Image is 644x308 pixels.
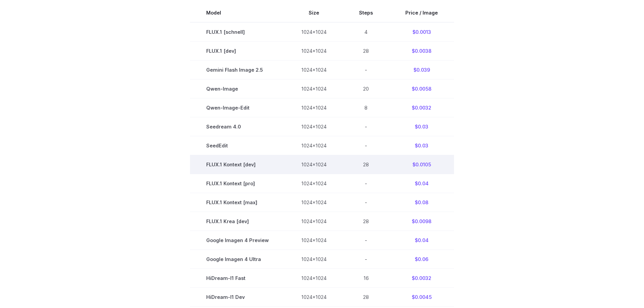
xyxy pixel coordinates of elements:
[343,288,389,307] td: 28
[285,79,343,98] td: 1024x1024
[285,3,343,22] th: Size
[285,269,343,288] td: 1024x1024
[190,22,285,42] td: FLUX.1 [schnell]
[389,3,454,22] th: Price / Image
[389,231,454,250] td: $0.04
[389,250,454,269] td: $0.06
[343,193,389,212] td: -
[389,117,454,136] td: $0.03
[389,212,454,231] td: $0.0098
[285,231,343,250] td: 1024x1024
[343,155,389,174] td: 28
[343,174,389,193] td: -
[190,288,285,307] td: HiDream-I1 Dev
[190,41,285,60] td: FLUX.1 [dev]
[190,174,285,193] td: FLUX.1 Kontext [pro]
[190,212,285,231] td: FLUX.1 Krea [dev]
[190,98,285,117] td: Qwen-Image-Edit
[285,98,343,117] td: 1024x1024
[343,98,389,117] td: 8
[389,79,454,98] td: $0.0058
[285,155,343,174] td: 1024x1024
[190,250,285,269] td: Google Imagen 4 Ultra
[389,22,454,42] td: $0.0013
[343,79,389,98] td: 20
[389,174,454,193] td: $0.04
[285,250,343,269] td: 1024x1024
[389,288,454,307] td: $0.0045
[343,212,389,231] td: 28
[343,269,389,288] td: 16
[389,60,454,79] td: $0.039
[343,60,389,79] td: -
[389,155,454,174] td: $0.0105
[190,79,285,98] td: Qwen-Image
[285,117,343,136] td: 1024x1024
[389,193,454,212] td: $0.08
[285,212,343,231] td: 1024x1024
[190,3,285,22] th: Model
[285,22,343,42] td: 1024x1024
[343,117,389,136] td: -
[285,288,343,307] td: 1024x1024
[190,117,285,136] td: Seedream 4.0
[285,174,343,193] td: 1024x1024
[190,231,285,250] td: Google Imagen 4 Preview
[343,136,389,155] td: -
[343,22,389,42] td: 4
[285,60,343,79] td: 1024x1024
[285,136,343,155] td: 1024x1024
[285,193,343,212] td: 1024x1024
[389,269,454,288] td: $0.0032
[343,41,389,60] td: 28
[343,250,389,269] td: -
[190,269,285,288] td: HiDream-I1 Fast
[389,98,454,117] td: $0.0032
[190,193,285,212] td: FLUX.1 Kontext [max]
[190,155,285,174] td: FLUX.1 Kontext [dev]
[206,66,269,74] span: Gemini Flash Image 2.5
[190,136,285,155] td: SeedEdit
[343,231,389,250] td: -
[389,41,454,60] td: $0.0038
[343,3,389,22] th: Steps
[285,41,343,60] td: 1024x1024
[389,136,454,155] td: $0.03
